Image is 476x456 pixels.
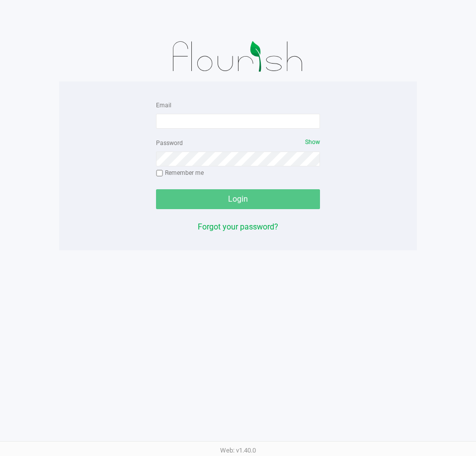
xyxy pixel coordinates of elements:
[220,447,256,454] span: Web: v1.40.0
[156,101,171,110] label: Email
[156,170,163,177] input: Remember me
[305,139,320,146] span: Show
[156,139,183,148] label: Password
[156,168,204,177] label: Remember me
[198,221,278,233] button: Forgot your password?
